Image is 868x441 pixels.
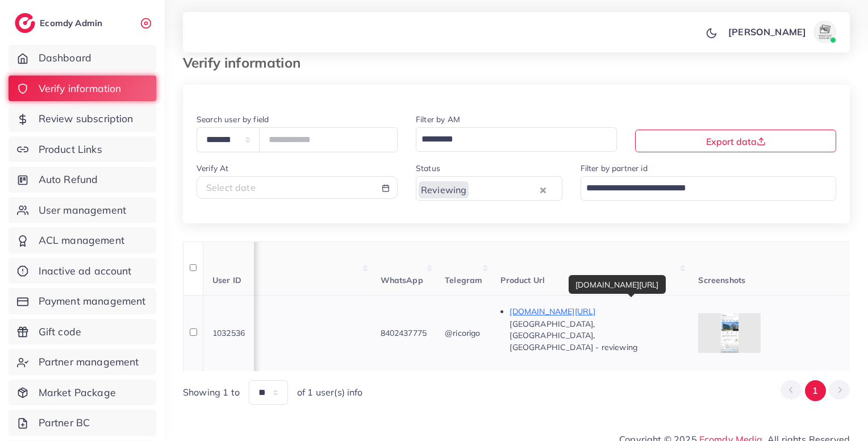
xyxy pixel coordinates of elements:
label: Filter by partner id [581,163,648,174]
a: Product Links [9,136,156,163]
ul: Pagination [781,380,850,401]
p: [PERSON_NAME] [728,25,806,39]
span: Market Package [39,385,116,400]
a: Inactive ad account [9,258,156,284]
span: Partner BC [39,415,90,430]
span: Screenshots [698,275,745,285]
span: Showing 1 to [183,386,240,399]
div: Search for option [581,176,837,201]
span: Partner management [39,355,139,369]
a: Gift code [9,319,156,345]
span: Select date [206,182,256,193]
span: Review subscription [39,111,133,126]
div: Search for option [416,176,562,201]
h2: Ecomdy Admin [40,18,105,28]
span: Verify information [39,81,122,96]
a: Partner management [9,349,156,375]
span: @ricorigo [445,328,480,338]
input: Search for option [582,178,822,198]
span: User management [39,203,126,218]
p: [DOMAIN_NAME][URL] [510,305,680,318]
a: Payment management [9,288,156,314]
span: 8402437775 [381,328,427,338]
a: [PERSON_NAME]avatar [722,20,841,43]
span: Payment management [39,294,146,309]
label: Verify At [197,163,228,174]
input: Search for option [418,130,602,149]
span: Inactive ad account [39,264,132,278]
span: Export data [706,136,766,147]
span: Product Links [39,142,102,157]
a: User management [9,197,156,223]
a: logoEcomdy Admin [15,13,105,33]
span: Gift code [39,324,81,339]
h3: Verify information [183,55,310,71]
span: ACL management [39,233,124,248]
a: Review subscription [9,106,156,132]
span: Reviewing [419,181,469,198]
span: Product Url [500,275,545,285]
span: Telegram [445,275,482,285]
img: logo [15,13,35,33]
span: Dashboard [39,51,91,65]
a: Verify information [9,76,156,102]
button: Clear Selected [540,183,546,196]
a: Market Package [9,380,156,406]
a: ACL management [9,227,156,253]
span: [GEOGRAPHIC_DATA], [GEOGRAPHIC_DATA], [GEOGRAPHIC_DATA] - reviewing [510,319,637,352]
span: Auto Refund [39,172,98,187]
img: avatar [813,20,836,43]
label: Search user by field [197,114,269,125]
span: 1032536 [212,328,245,338]
label: Status [416,163,440,174]
img: img uploaded [721,313,739,353]
button: Go to page 1 [805,380,826,401]
span: User ID [212,275,241,285]
a: Partner BC [9,410,156,436]
span: of 1 user(s) info [297,386,363,399]
span: WhatsApp [381,275,423,285]
input: Search for option [470,178,537,198]
label: Filter by AM [416,114,460,125]
div: [DOMAIN_NAME][URL] [569,275,666,294]
div: Search for option [416,127,617,152]
a: Auto Refund [9,167,156,193]
a: Dashboard [9,45,156,71]
button: Export data [635,130,836,152]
